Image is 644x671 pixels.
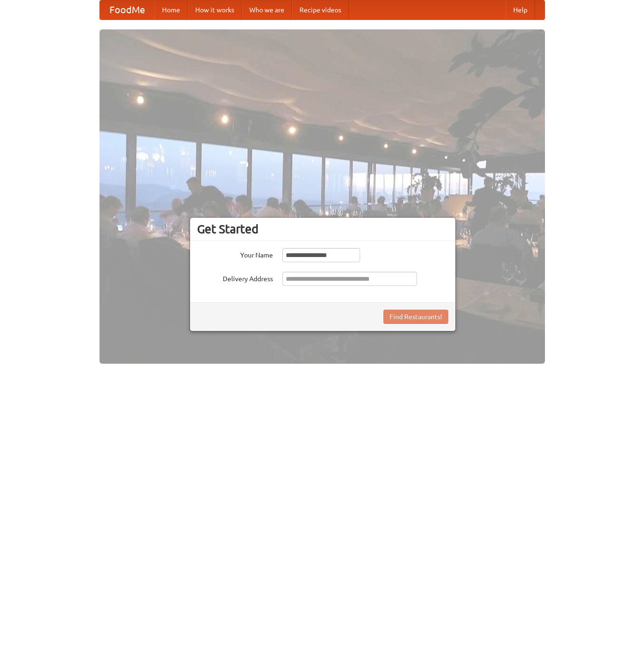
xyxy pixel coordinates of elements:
[292,0,349,19] a: Recipe videos
[188,0,242,19] a: How it works
[383,310,448,324] button: Find Restaurants!
[242,0,292,19] a: Who we are
[197,248,273,260] label: Your Name
[154,0,188,19] a: Home
[100,0,154,19] a: FoodMe
[197,272,273,284] label: Delivery Address
[506,0,535,19] a: Help
[197,222,448,236] h3: Get Started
